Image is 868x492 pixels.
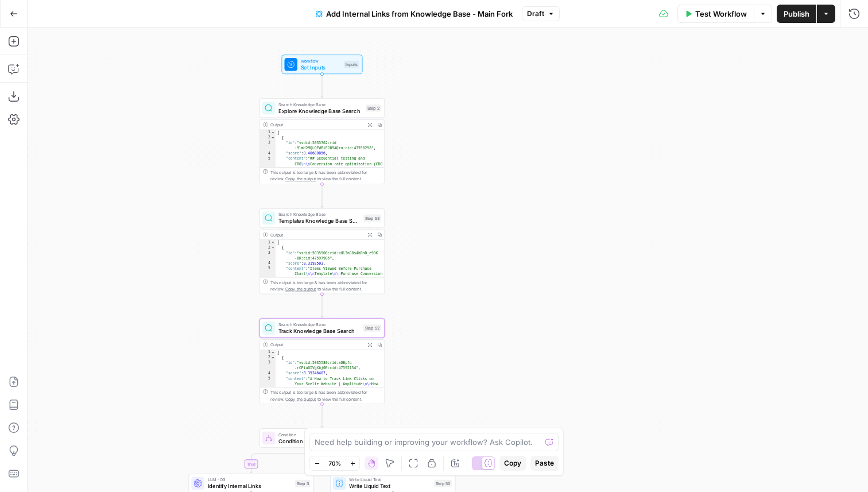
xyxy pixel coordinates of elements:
[434,480,452,487] div: Step 50
[271,355,276,361] span: Toggle code folding, rows 2 through 6
[504,458,521,468] span: Copy
[208,476,292,483] span: LLM · O3
[259,208,385,294] div: Search Knowledge BaseTemplates Knowledge Base SearchStep 53Output[ { "id":"vsdid:5035900:rid:kHl3...
[271,245,276,250] span: Toggle code folding, rows 2 through 6
[278,327,360,335] span: Track Knowledge Base Search
[522,6,560,21] button: Draft
[326,8,513,20] span: Add Internal Links from Knowledge Base - Main Fork
[677,5,754,23] button: Test Workflow
[321,74,323,98] g: Edge from start to step_2
[285,397,316,401] span: Copy the output
[295,480,311,487] div: Step 3
[301,57,341,64] span: Workflow
[527,9,544,19] span: Draft
[259,98,385,184] div: Search Knowledge BaseExplore Knowledge Base SearchStep 2Output[ { "id":"vsdid:5035762:rid :9lmH2M...
[363,324,381,332] div: Step 52
[321,294,323,317] g: Edge from step_53 to step_52
[349,476,431,483] span: Write Liquid Text
[285,176,316,181] span: Copy the output
[270,389,381,402] div: This output is too large & has been abbreviated for review. to view the full content.
[285,286,316,291] span: Copy the output
[271,350,276,355] span: Toggle code folding, rows 1 through 7
[530,456,559,471] button: Paste
[270,122,363,128] div: Output
[535,458,554,468] span: Paste
[260,355,276,361] div: 2
[301,63,341,71] span: Set Inputs
[260,151,276,156] div: 4
[260,250,276,261] div: 3
[278,101,363,107] span: Search Knowledge Base
[208,482,292,490] span: Identify Internal Links
[309,5,520,23] button: Add Internal Links from Knowledge Base - Main Fork
[260,245,276,250] div: 2
[250,448,322,473] g: Edge from step_46 to step_3
[784,8,809,20] span: Publish
[260,361,276,371] div: 3
[259,55,385,74] div: WorkflowSet InputsInputs
[499,456,526,471] button: Copy
[278,437,360,445] span: Condition
[278,217,360,225] span: Templates Knowledge Base Search
[777,5,816,23] button: Publish
[321,184,323,208] g: Edge from step_2 to step_53
[260,371,276,376] div: 4
[278,211,360,218] span: Search Knowledge Base
[260,261,276,266] div: 4
[271,240,276,245] span: Toggle code folding, rows 1 through 7
[260,135,276,140] div: 2
[270,169,381,183] div: This output is too large & has been abbreviated for review. to view the full content.
[260,266,276,451] div: 5
[271,130,276,135] span: Toggle code folding, rows 1 through 7
[363,215,381,222] div: Step 53
[278,321,360,328] span: Search Knowledge Base
[260,350,276,355] div: 1
[260,141,276,151] div: 3
[278,107,363,115] span: Explore Knowledge Base Search
[260,130,276,135] div: 1
[270,231,363,238] div: Output
[260,240,276,245] div: 1
[271,135,276,140] span: Toggle code folding, rows 2 through 6
[270,342,363,348] div: Output
[344,61,359,68] div: Inputs
[328,459,341,468] span: 70%
[259,319,385,404] div: Search Knowledge BaseTrack Knowledge Base SearchStep 52Output[ { "id":"vsdid:5035580:rid:aOBpfq -...
[278,431,360,437] span: Condition
[321,404,323,428] g: Edge from step_52 to step_46
[366,104,381,112] div: Step 2
[270,279,381,292] div: This output is too large & has been abbreviated for review. to view the full content.
[695,8,747,20] span: Test Workflow
[259,428,385,448] div: ConditionConditionStep 46
[349,482,431,490] span: Write Liquid Text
